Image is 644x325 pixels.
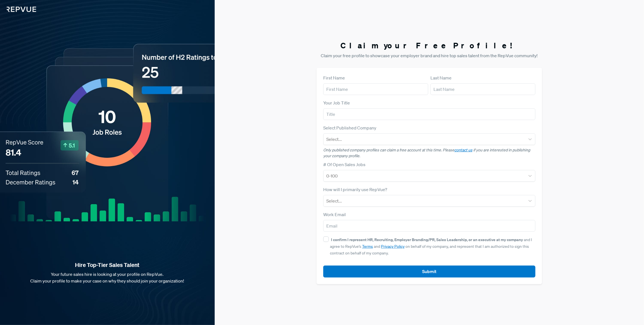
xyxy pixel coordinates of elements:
input: Last Name [430,83,535,95]
p: Your future sales hire is looking at your profile on RepVue. Claim your profile to make your case... [9,271,206,284]
p: Only published company profiles can claim a free account at this time. Please if you are interest... [323,147,535,159]
h3: Claim your Free Profile! [317,41,542,50]
span: and I agree to RepVue’s and on behalf of my company, and represent that I am authorized to sign t... [330,237,532,256]
strong: I confirm I represent HR, Recruiting, Employer Branding/PR, Sales Leadership, or an executive at ... [331,237,523,242]
label: # Of Open Sales Jobs [323,161,365,168]
input: Title [323,108,535,120]
input: Email [323,220,535,232]
label: Last Name [430,74,452,81]
label: Your Job Title [323,99,350,106]
label: First Name [323,74,345,81]
label: Work Email [323,211,346,218]
a: Privacy Policy [381,244,405,249]
p: Claim your free profile to showcase your employer brand and hire top sales talent from the RepVue... [317,52,542,59]
a: contact us [454,147,472,152]
label: Select Published Company [323,124,376,131]
a: Terms [362,244,373,249]
strong: Hire Top-Tier Sales Talent [9,261,206,269]
label: How will I primarily use RepVue? [323,186,387,193]
input: First Name [323,83,428,95]
button: Submit [323,266,535,277]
